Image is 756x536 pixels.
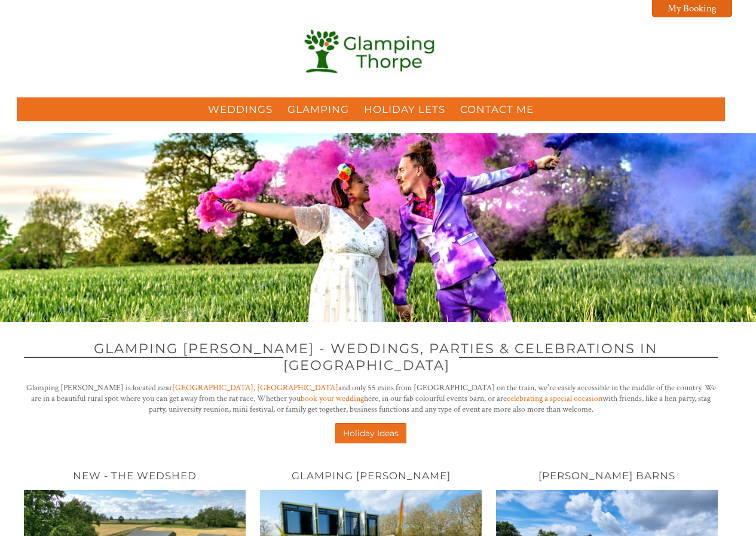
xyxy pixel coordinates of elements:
a: Glamping [287,103,349,115]
a: [GEOGRAPHIC_DATA], [GEOGRAPHIC_DATA] [172,382,338,393]
a: Contact Me [460,103,534,115]
a: book your wedding [301,393,364,404]
span: Glamping [PERSON_NAME] - Weddings, Parties & Celebrations in [GEOGRAPHIC_DATA] [85,340,657,373]
a: Holiday Lets [364,103,445,115]
h2: [PERSON_NAME] Barns [496,470,718,482]
a: celebrating a special occasion [507,393,602,404]
h2: Glamping [PERSON_NAME] [260,470,482,482]
img: Glamping Thorpe [296,23,446,82]
a: Holiday Ideas [335,423,406,443]
a: Weddings [208,103,273,115]
h2: NEW - The Wedshed [24,470,246,482]
p: Glamping [PERSON_NAME] is located near and only 55 mins from [GEOGRAPHIC_DATA] on the train, we'r... [24,382,718,415]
